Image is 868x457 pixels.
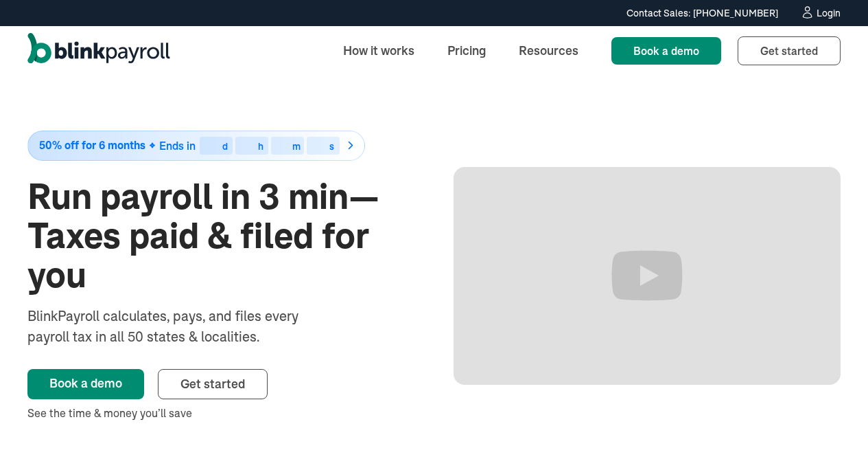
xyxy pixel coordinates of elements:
[626,6,778,21] div: Contact Sales: [PHONE_NUMBER]
[611,37,721,65] a: Book a demo
[180,376,245,392] span: Get started
[222,142,228,151] div: d
[292,142,301,151] div: m
[27,306,335,347] div: BlinkPayroll calculates, pays, and files every payroll tax in all 50 states & localities.
[454,167,841,385] iframe: Run Payroll in 3 min with BlinkPayroll
[27,131,415,161] a: 50% off for 6 monthsEnds indhms
[258,142,263,151] div: h
[436,36,497,65] a: Pricing
[158,369,268,399] a: Get started
[39,140,145,151] span: 50% off for 6 months
[738,36,841,65] a: Get started
[332,36,425,65] a: How it works
[159,139,196,153] span: Ends in
[27,369,144,399] a: Book a demo
[817,8,841,18] div: Login
[800,5,841,21] a: Login
[27,405,415,421] div: See the time & money you’ll save
[27,177,415,296] h1: Run payroll in 3 min—Taxes paid & filed for you
[329,142,334,151] div: s
[760,44,818,58] span: Get started
[508,36,589,65] a: Resources
[27,33,170,69] a: home
[633,44,699,58] span: Book a demo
